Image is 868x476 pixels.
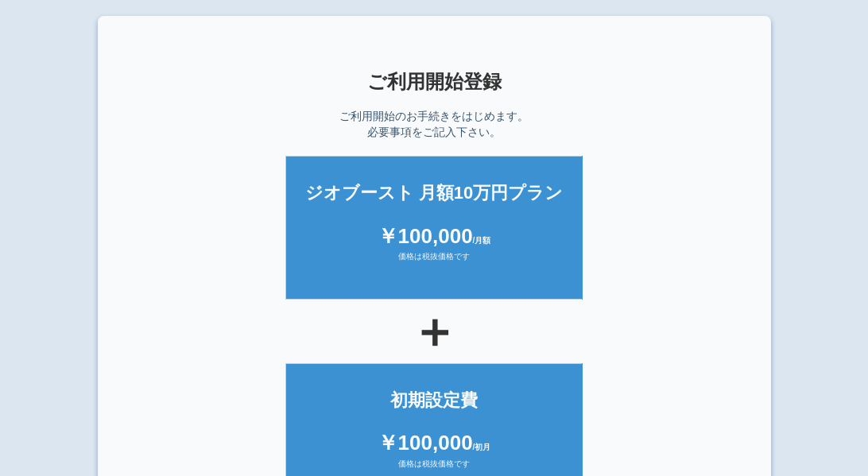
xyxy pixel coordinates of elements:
[302,180,566,205] div: ジオブースト 月額10万円プラン
[473,236,491,245] span: /月額
[302,428,566,458] div: ￥100,000
[302,251,566,275] div: 価格は税抜価格です
[302,388,566,412] div: 初期設定費
[302,222,566,251] div: ￥100,000
[339,108,529,140] p: ご利用開始のお手続きをはじめます。 必要事項をご記入下さい。
[138,308,731,355] div: ＋
[138,72,731,92] h1: ご利用開始登録
[473,443,491,451] span: /初月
